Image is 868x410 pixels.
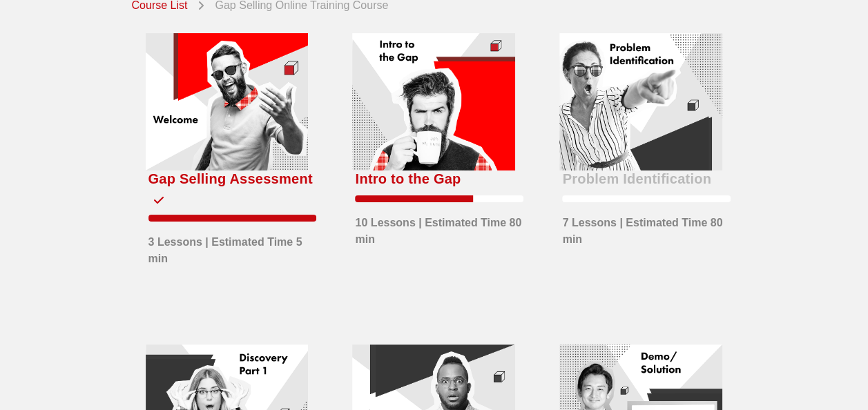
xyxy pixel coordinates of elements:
[355,208,523,248] div: 10 Lessons | Estimated Time 80 min
[562,208,731,248] div: 7 Lessons | Estimated Time 80 min
[148,227,317,267] div: 3 Lessons | Estimated Time 5 min
[562,168,711,190] div: Problem Identification
[148,168,313,190] div: Gap Selling Assessment
[355,168,461,190] div: Intro to the Gap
